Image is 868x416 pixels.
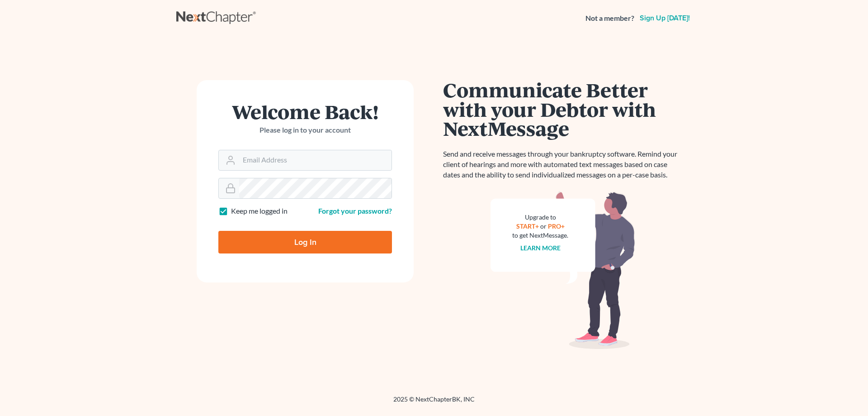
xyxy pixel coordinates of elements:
[520,244,561,252] a: Learn more
[239,150,392,170] input: Email Address
[491,191,635,349] img: nextmessage_bg-59042aed3d76b12b5cd301f8e5b87938c9018125f34e5fa2b7a6b67550977c72.svg
[231,206,288,216] label: Keep me logged in
[585,13,634,24] strong: Not a member?
[218,125,392,135] p: Please log in to your account
[512,213,568,222] div: Upgrade to
[443,149,683,180] p: Send and receive messages through your bankruptcy software. Remind your client of hearings and mo...
[638,14,692,22] a: Sign up [DATE]!
[512,231,568,240] div: to get NextMessage.
[548,222,565,230] a: PRO+
[176,395,692,411] div: 2025 © NextChapterBK, INC
[218,102,392,121] h1: Welcome Back!
[540,222,547,230] span: or
[318,206,392,215] a: Forgot your password?
[443,80,683,138] h1: Communicate Better with your Debtor with NextMessage
[218,231,392,253] input: Log In
[516,222,539,230] a: START+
